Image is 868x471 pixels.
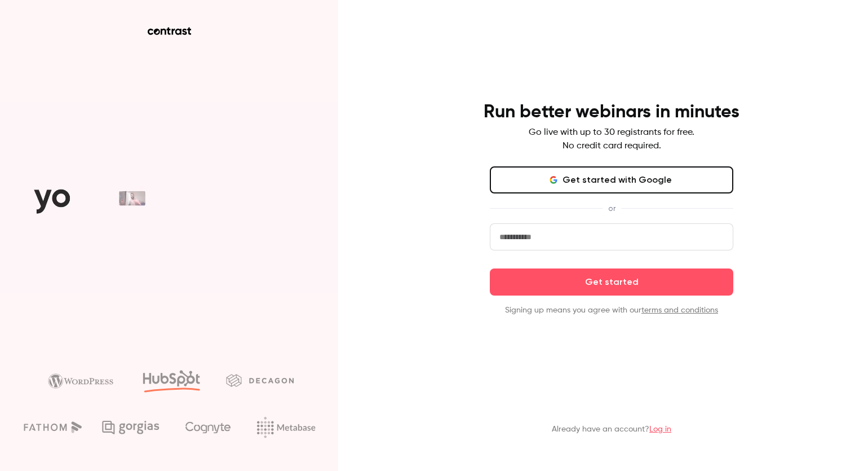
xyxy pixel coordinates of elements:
img: decagon [226,374,294,386]
p: Already have an account? [552,424,671,435]
a: Log in [649,425,671,433]
a: terms and conditions [641,306,718,314]
span: or [603,203,621,214]
h4: Run better webinars in minutes [484,101,739,124]
p: Signing up means you agree with our [490,305,733,316]
button: Get started [490,268,733,296]
p: Go live with up to 30 registrants for free. No credit card required. [529,126,694,153]
button: Get started with Google [490,166,733,193]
